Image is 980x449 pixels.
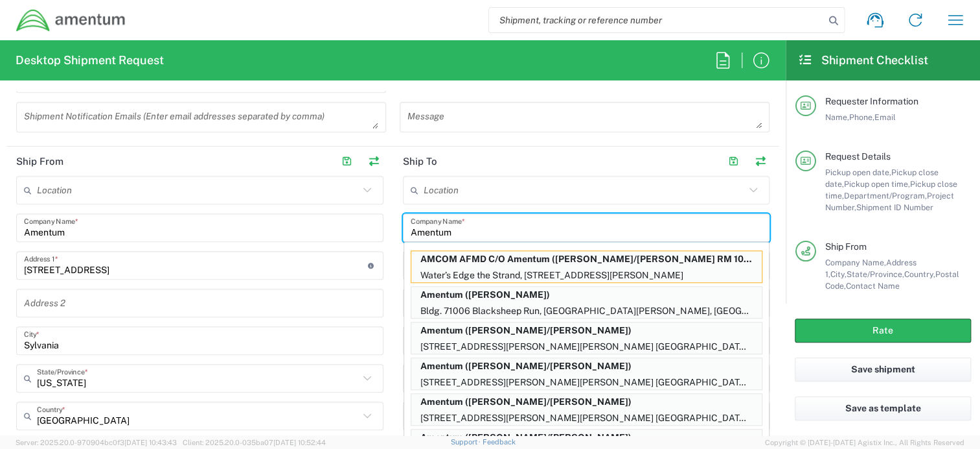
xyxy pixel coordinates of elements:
[16,155,63,168] h2: Ship From
[411,267,762,284] p: Water’s Edge the Strand, [STREET_ADDRESS][PERSON_NAME]
[846,281,900,291] span: Contact Name
[411,410,762,426] p: [STREET_ADDRESS][PERSON_NAME][PERSON_NAME] [GEOGRAPHIC_DATA], [GEOGRAPHIC_DATA], 79918, [GEOGRAPH...
[825,167,891,177] span: Pickup open date,
[825,96,918,106] span: Requester Information
[411,430,762,446] p: Amentum (Alexis Rivera/Eric MWO)
[844,179,910,189] span: Pickup open time,
[795,319,971,343] button: Rate
[16,439,177,446] span: Server: 2025.20.0-970904bc0f3
[904,269,935,279] span: Country,
[874,112,896,122] span: Email
[483,438,516,446] a: Feedback
[411,287,762,303] p: Amentum (Alex Mundy)
[411,394,762,410] p: Amentum (Alexis Rivera/Eric MWO)
[825,258,886,267] span: Company Name,
[856,202,933,212] span: Shipment ID Number
[16,8,126,32] img: dyncorp
[489,8,825,32] input: Shipment, tracking or reference number
[273,439,326,446] span: [DATE] 10:52:44
[797,53,928,68] h2: Shipment Checklist
[411,322,762,339] p: Amentum (Alexis Rivera/Elvin Carr)
[411,374,762,391] p: [STREET_ADDRESS][PERSON_NAME][PERSON_NAME] [GEOGRAPHIC_DATA], [GEOGRAPHIC_DATA], 79918, [GEOGRAPH...
[825,112,849,122] span: Name,
[765,437,964,448] span: Copyright © [DATE]-[DATE] Agistix Inc., All Rights Reserved
[16,53,164,68] h2: Desktop Shipment Request
[849,112,874,122] span: Phone,
[411,339,762,355] p: [STREET_ADDRESS][PERSON_NAME][PERSON_NAME] [GEOGRAPHIC_DATA], [GEOGRAPHIC_DATA], 79918, [GEOGRAPH...
[450,438,483,446] a: Support
[830,269,847,279] span: City,
[411,303,762,319] p: Bldg. 71006 Blacksheep Run, [GEOGRAPHIC_DATA][PERSON_NAME], [GEOGRAPHIC_DATA]
[411,251,762,267] p: AMCOM AFMD C/O Amentum (Rob Day/Terrell Bowser RM 109), terrell.bowser@amentum.com
[847,269,904,279] span: State/Province,
[403,155,437,168] h2: Ship To
[795,358,971,382] button: Save shipment
[411,358,762,374] p: Amentum (Alexis Rivera/Elvin Carr)
[124,439,177,446] span: [DATE] 10:43:43
[795,396,971,420] button: Save as template
[825,151,891,162] span: Request Details
[183,439,326,446] span: Client: 2025.20.0-035ba07
[825,241,867,252] span: Ship From
[844,191,927,200] span: Department/Program,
